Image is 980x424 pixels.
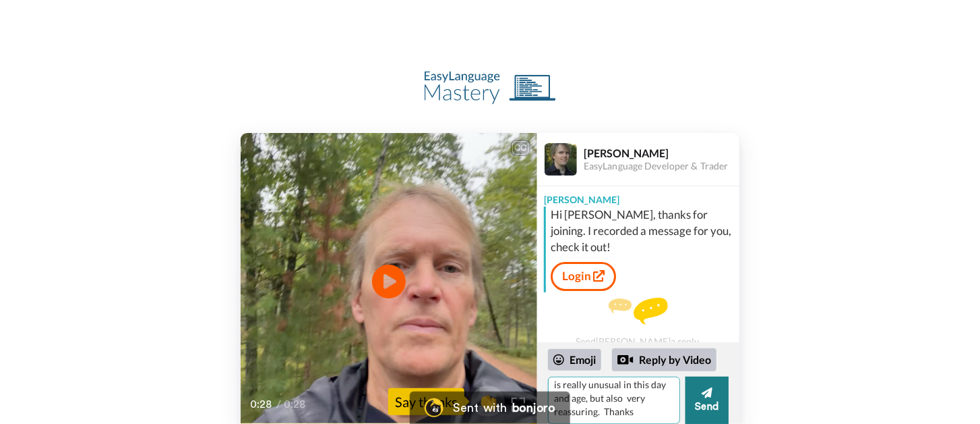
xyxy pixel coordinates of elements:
[276,396,281,413] span: /
[551,207,736,255] div: Hi [PERSON_NAME], thanks for joining. I recorded a message for you, check it out!
[612,348,716,371] div: Reply by Video
[250,396,274,413] span: 0:28
[425,398,443,417] img: Bonjoro Logo
[609,298,668,325] img: message.svg
[512,402,555,414] div: bonjoro
[512,141,529,155] div: CC
[416,63,564,113] img: EasyLanguage Mastery logo
[551,262,616,290] a: Login
[548,377,680,424] textarea: Hi [PERSON_NAME]; BA videos are a little brief. But your videos were extremely helpful and covere...
[584,161,739,172] div: EasyLanguage Developer & Trader
[548,349,601,371] div: Emoji
[388,388,464,415] div: Say thanks
[537,186,739,207] div: [PERSON_NAME]
[453,402,507,414] div: Sent with
[471,391,505,413] span: 👏
[617,352,634,368] div: Reply by Video
[537,298,739,347] div: Send [PERSON_NAME] a reply.
[685,377,729,424] button: Send
[584,147,739,159] div: [PERSON_NAME]
[284,396,307,413] span: 0:28
[545,143,577,176] img: Profile Image
[410,392,570,424] a: Bonjoro LogoSent withbonjoro
[471,386,505,417] button: 👏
